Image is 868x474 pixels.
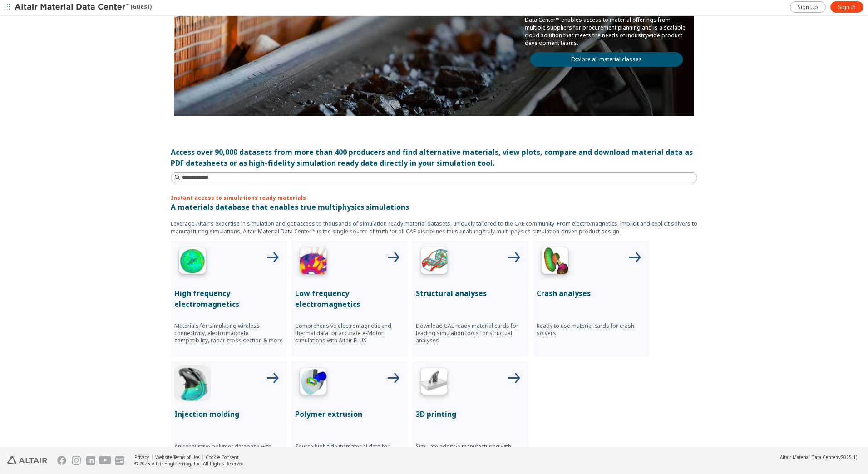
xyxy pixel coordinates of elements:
button: Structural Analyses IconStructural analysesDownload CAE ready material cards for leading simulati... [412,241,528,357]
img: Structural Analyses Icon [416,244,452,281]
p: Materials for simulating wireless connectivity, electromagnetic compatibility, radar cross sectio... [174,322,283,344]
div: © 2025 Altair Engineering, Inc. All Rights Reserved. [134,460,245,467]
button: Low Frequency IconLow frequency electromagneticsComprehensive electromagnetic and thermal data fo... [291,241,408,357]
p: Polymer extrusion [295,409,404,420]
img: Altair Engineering [7,456,47,464]
p: 3D printing [416,409,525,420]
p: A materials database that enables true multiphysics simulations [171,202,697,212]
p: Download CAE ready material cards for leading simulation tools for structual analyses [416,322,525,344]
p: Crash analyses [537,288,646,299]
img: Low Frequency Icon [295,244,331,281]
p: Simulate additive manufacturing with accurate data for commercially available materials [416,443,525,465]
a: Explore all material classes [530,52,683,67]
div: (Guest) [15,3,152,12]
p: Leverage Altair’s expertise in simulation and get access to thousands of simulation ready materia... [171,220,697,235]
p: Structural analyses [416,288,525,299]
button: High Frequency IconHigh frequency electromagneticsMaterials for simulating wireless connectivity,... [171,241,287,357]
span: Sign In [838,4,856,11]
p: High frequency electromagnetics [174,288,283,310]
div: (v2025.1) [780,454,857,460]
img: Altair Material Data Center [15,3,130,12]
p: Low frequency electromagnetics [295,288,404,310]
img: Polymer Extrusion Icon [295,365,331,401]
a: Privacy [134,454,149,460]
span: Sign Up [798,4,818,11]
a: Sign Up [790,1,826,13]
img: Injection Molding Icon [174,365,211,401]
span: Altair Material Data Center [780,454,837,460]
a: Cookie Consent [206,454,239,460]
a: Sign In [830,1,863,13]
img: 3D Printing Icon [416,365,452,401]
p: Ready to use material cards for crash solvers [537,322,646,337]
p: Instant access to simulations ready materials [171,194,697,202]
div: Access over 90,000 datasets from more than 400 producers and find alternative materials, view plo... [171,147,697,168]
p: Injection molding [174,409,283,420]
img: High Frequency Icon [174,244,211,281]
p: Comprehensive electromagnetic and thermal data for accurate e-Motor simulations with Altair FLUX [295,322,404,344]
p: Source high fidelity material data for simulating polymer extrusion process [295,443,404,458]
button: Crash Analyses IconCrash analysesReady to use material cards for crash solvers [533,241,649,357]
img: Crash Analyses Icon [537,244,573,281]
a: Website Terms of Use [155,454,199,460]
p: An exhaustive polymer database with simulation ready data for injection molding from leading mate... [174,443,283,465]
